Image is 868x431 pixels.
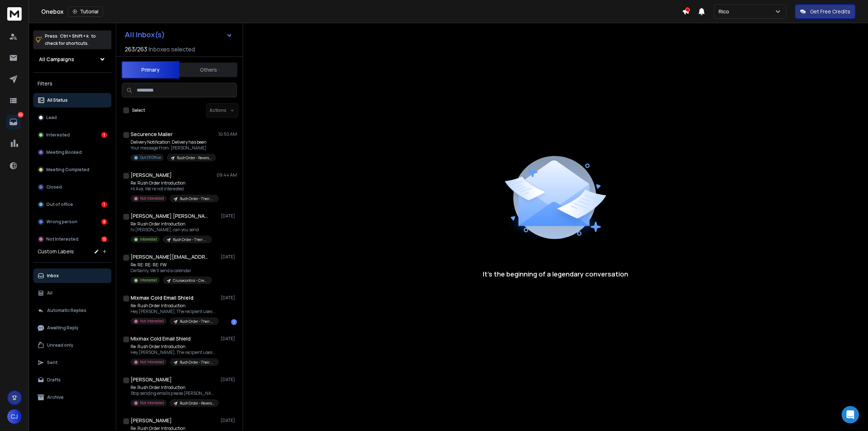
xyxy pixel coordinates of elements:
p: Out Of Office [140,155,161,160]
p: Rush Order - Their Domain Rerun [DATE] [180,319,214,324]
p: Re: Rush Order Introduction [131,180,217,186]
p: Interested [46,132,70,138]
p: Your message From: [PERSON_NAME] [131,145,216,151]
button: Awaiting Reply [33,321,111,335]
p: Automatic Replies [47,308,86,313]
button: Not Interested15 [33,232,111,246]
div: 8 [101,219,107,225]
p: Not Interested [140,400,164,406]
span: Ctrl + Shift + k [59,32,90,40]
p: Archive [47,394,64,400]
h1: [PERSON_NAME][EMAIL_ADDRESS][DOMAIN_NAME] [131,253,210,261]
button: Sent [33,355,111,370]
p: Interested [140,278,157,283]
p: [DATE] [221,213,237,219]
p: Re: RE: RE: RE: FW: [131,262,212,268]
div: 1 [231,319,237,325]
p: Re: Rush Order Introduction [131,385,217,390]
p: Meeting Completed [46,167,89,173]
h1: All Inbox(s) [125,31,165,38]
p: Not Interested [46,236,78,242]
p: 09:44 AM [217,172,237,178]
p: Inbox [47,273,59,279]
button: Closed [33,180,111,194]
p: Closed [46,184,62,190]
div: 1 [101,132,107,138]
h1: Mixmax Cold Email Shield [131,335,191,342]
button: All Inbox(s) [119,28,238,42]
p: Re: Rush Order Introduction [131,344,217,350]
p: Rush Order - Reverse Logistics [DATE] [180,401,214,406]
button: CJ [7,409,22,424]
p: Press to check for shortcuts. [45,33,96,47]
label: Select [132,107,145,113]
h3: Custom Labels [38,248,74,255]
h1: Securence Mailer [131,131,173,138]
h3: Filters [33,79,111,89]
p: [DATE] [221,254,237,260]
p: Cruisecontrol - Crew Title - [DATE] [173,278,208,283]
p: Rush Order - Their Domain Rerun [DATE] [173,237,208,242]
h1: [PERSON_NAME] [131,417,172,424]
p: Meeting Booked [46,149,82,155]
p: Rush Order - Reverse Logistics [DATE] [177,155,212,161]
p: Hey [PERSON_NAME], The recipient uses Mixmax [131,309,217,314]
h1: [PERSON_NAME] [PERSON_NAME] [131,212,210,220]
button: All Campaigns [33,52,111,67]
p: [DATE] [221,418,237,423]
button: Drafts [33,373,111,387]
p: Get Free Credits [810,8,850,15]
button: All Status [33,93,111,107]
p: [DATE] [221,336,237,342]
p: Hey [PERSON_NAME], The recipient uses Mixmax [131,350,217,355]
p: Delivery Notification: Delivery has been [131,139,216,145]
p: Lead [46,115,57,121]
p: Hi Ava, We're not interested [131,186,217,192]
p: Rico [719,8,732,15]
h1: [PERSON_NAME] [131,172,172,179]
p: Interested [140,237,157,242]
p: Out of office [46,202,73,207]
div: 15 [101,236,107,242]
button: Out of office1 [33,197,111,212]
button: Get Free Credits [795,4,855,19]
button: Others [179,62,237,78]
p: Not Interested [140,359,164,365]
h1: All Campaigns [39,56,74,63]
h3: Inboxes selected [149,45,195,54]
p: Stop sending emails p’ease [PERSON_NAME] [131,390,217,396]
button: All [33,286,111,300]
button: Tutorial [68,7,103,17]
button: Wrong person8 [33,215,111,229]
div: Open Intercom Messenger [842,406,859,423]
p: 25 [18,112,24,118]
p: hi [PERSON_NAME], can you send [131,227,212,233]
p: [DATE] [221,377,237,383]
button: Inbox [33,269,111,283]
div: 1 [101,202,107,207]
p: Re: Rush Order Introduction [131,303,217,309]
p: Not Interested [140,318,164,324]
button: Interested1 [33,128,111,142]
p: Rush Order - Their Domain Rerun [DATE] [180,196,214,202]
div: Onebox [41,7,682,17]
p: [DATE] [221,295,237,301]
p: Re: Rush Order Introduction [131,221,212,227]
h1: [PERSON_NAME] [131,376,172,383]
button: Meeting Booked [33,145,111,160]
p: Awaiting Reply [47,325,78,331]
p: Unread only [47,342,73,348]
p: It’s the beginning of a legendary conversation [483,269,628,279]
p: Drafts [47,377,61,383]
h1: Mixmax Cold Email Shield [131,294,193,301]
p: 10:50 AM [218,131,237,137]
button: Archive [33,390,111,405]
p: Certainly. We'll send a calendar [131,268,212,274]
button: Lead [33,110,111,125]
a: 25 [6,115,21,129]
p: Rush Order - Their Domain Rerun [DATE] [180,360,214,365]
button: Primary [122,61,179,79]
button: Unread only [33,338,111,352]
